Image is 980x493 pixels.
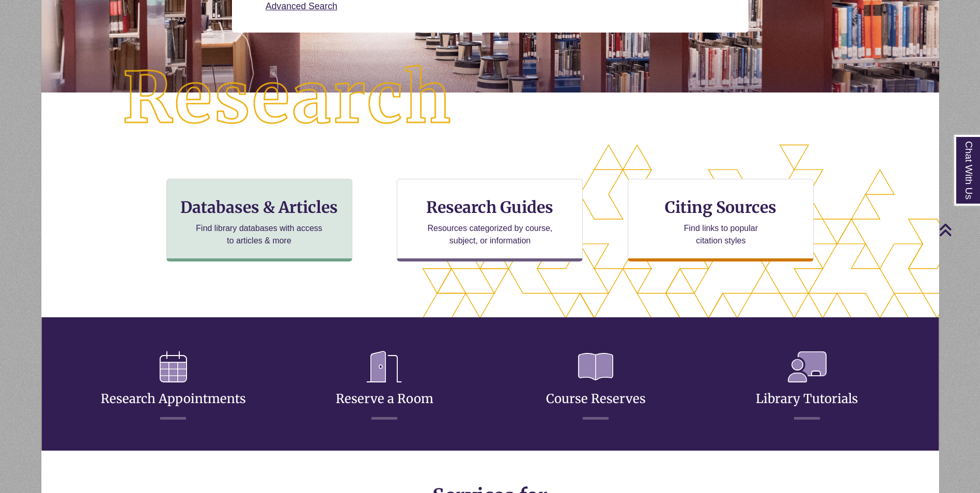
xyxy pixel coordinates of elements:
p: Find links to popular citation styles [671,222,771,247]
a: Research Appointments [101,366,246,407]
a: Advanced Search [266,1,337,11]
h3: Citing Sources [658,197,784,217]
a: Databases & Articles Find library databases with access to articles & more [166,179,352,261]
a: Back to Top [939,223,977,237]
h3: Research Guides [406,197,574,217]
img: Research [86,28,490,169]
p: Find library databases with access to articles & more [192,222,326,247]
a: Library Tutorials [756,366,858,407]
a: Research Guides Resources categorized by course, subject, or information [397,179,583,261]
a: Citing Sources Find links to popular citation styles [628,179,814,261]
a: Reserve a Room [336,366,433,407]
a: Course Reserves [546,366,646,407]
p: Resources categorized by course, subject, or information [423,222,557,247]
h3: Databases & Articles [175,197,344,217]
